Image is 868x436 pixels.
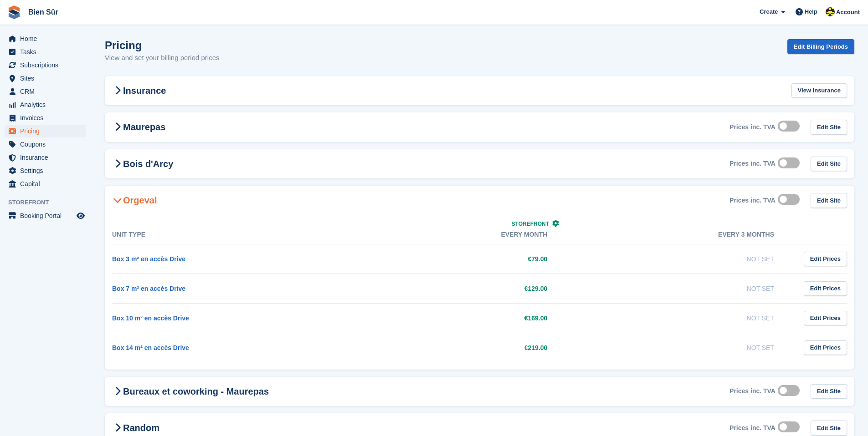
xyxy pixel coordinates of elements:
a: Edit Billing Periods [787,39,854,54]
a: Edit Prices [804,281,847,296]
span: Sites [20,72,75,85]
td: Not Set [565,244,792,274]
span: Account [836,8,860,17]
a: menu [5,59,86,71]
div: Prices inc. TVA [729,387,776,395]
th: Every 3 months [565,225,792,244]
td: Not Set [565,333,792,362]
span: Settings [20,164,75,177]
a: menu [5,85,86,98]
span: Storefront [8,198,91,207]
a: Edit Site [811,157,847,172]
span: CRM [20,85,75,98]
td: €79.00 [339,244,566,274]
a: Edit Prices [804,252,847,267]
a: Edit Site [811,193,847,208]
a: Box 10 m² en accès Drive [112,314,189,322]
span: Pricing [20,125,75,137]
a: Box 14 m² en accès Drive [112,344,189,351]
td: €169.00 [339,303,566,333]
th: Unit Type [112,225,339,244]
a: menu [5,209,86,222]
span: Subscriptions [20,59,75,71]
a: Box 3 m² en accès Drive [112,255,185,263]
img: Marie Tran [826,7,835,16]
span: Capital [20,177,75,190]
span: Booking Portal [20,209,75,222]
a: menu [5,177,86,190]
span: Invoices [20,112,75,124]
div: Prices inc. TVA [729,197,776,204]
a: Box 7 m² en accès Drive [112,285,185,292]
p: View and set your billing period prices [105,53,220,63]
span: Coupons [20,138,75,151]
span: Help [805,7,817,16]
span: Home [20,32,75,45]
a: menu [5,125,86,137]
a: Storefront [512,221,560,227]
a: Preview store [75,210,86,221]
div: Prices inc. TVA [729,424,776,432]
td: Not Set [565,303,792,333]
h2: Random [112,422,159,433]
a: Edit Prices [804,311,847,326]
a: menu [5,138,86,151]
a: Edit Prices [804,340,847,355]
td: €129.00 [339,274,566,303]
h2: Maurepas [112,122,165,132]
a: menu [5,72,86,85]
h2: Insurance [112,85,166,96]
td: Not Set [565,274,792,303]
a: Edit Site [811,120,847,135]
a: Edit Site [811,421,847,436]
a: menu [5,151,86,164]
a: Edit Site [811,384,847,399]
td: €219.00 [339,333,566,362]
h2: Bureaux et coworking - Maurepas [112,386,269,397]
h1: Pricing [105,39,220,51]
span: Insurance [20,151,75,164]
h2: Bois d'Arcy [112,158,173,169]
span: Storefront [512,221,549,227]
a: Bien Sûr [25,5,62,20]
a: menu [5,46,86,58]
img: stora-icon-8386f47178a22dfd0bd8f6a31ec36ba5ce8667c1dd55bd0f319d3a0aa187defe.svg [7,5,21,19]
a: menu [5,112,86,124]
span: Analytics [20,98,75,111]
a: menu [5,98,86,111]
div: Prices inc. TVA [729,160,776,167]
a: View Insurance [791,83,847,98]
div: Prices inc. TVA [729,123,776,131]
th: Every month [339,225,566,244]
a: menu [5,164,86,177]
h2: Orgeval [112,195,157,206]
a: menu [5,32,86,45]
span: Create [760,7,778,16]
span: Tasks [20,46,75,58]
